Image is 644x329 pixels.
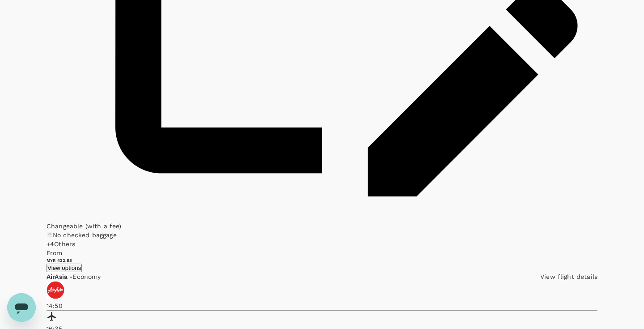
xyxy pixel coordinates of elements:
span: From [47,249,63,256]
span: Changeable (with a fee) [47,222,121,230]
iframe: Button to launch messaging window [7,293,36,322]
div: No checked baggage [47,231,597,239]
span: - [69,273,72,280]
p: 14:50 [47,301,597,310]
span: No checked baggage [53,231,117,239]
span: Others [54,240,75,248]
img: AK [47,281,64,299]
button: View options [47,264,82,272]
h6: MYR 422.88 [47,257,597,263]
span: Economy [72,273,101,280]
span: + 4 [47,240,54,248]
div: +4Others [47,239,597,248]
p: View flight details [540,272,597,281]
span: AirAsia [47,273,69,280]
